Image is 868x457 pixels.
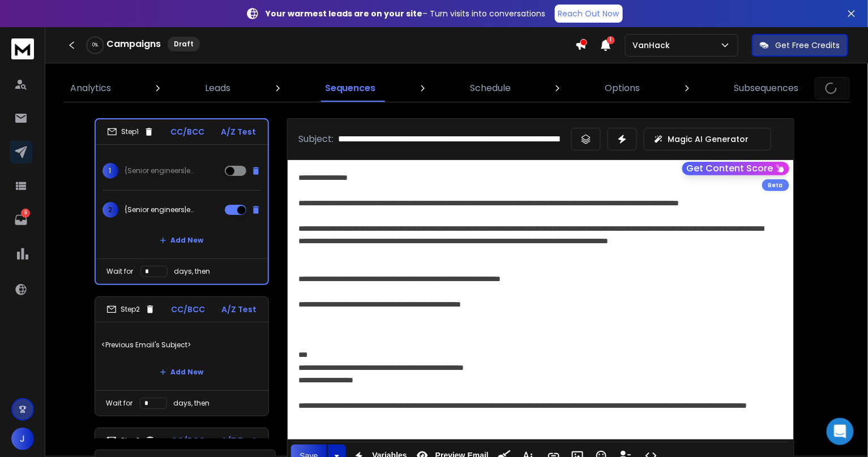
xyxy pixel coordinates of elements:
[752,34,848,57] button: Get Free Credits
[170,126,204,137] p: CC/BCC
[106,399,133,408] p: Wait for
[221,126,256,137] p: A/Z Test
[607,36,615,44] span: 1
[598,75,647,102] a: Options
[10,209,32,231] a: 9
[95,118,269,285] li: Step1CC/BCCA/Z Test1{Senior engineers|engineering team|Tech team|Tech talent|senior developers|Gl...
[325,81,376,95] p: Sequences
[174,267,211,276] p: days, then
[205,81,230,95] p: Leads
[125,166,198,175] p: {Senior engineers|engineering team|Tech team|Tech talent|senior developers|Global pool of top tal...
[106,436,155,446] div: Step 3
[107,127,154,137] div: Step 1
[198,75,237,102] a: Leads
[827,418,854,445] div: Open Intercom Messenger
[470,81,511,95] p: Schedule
[70,81,111,95] p: Analytics
[21,209,30,218] p: 9
[125,205,198,214] p: {Senior engineers|engineering team|Tech team|Tech talent|senior developers|Global pool of top tal...
[776,40,840,51] p: Get Free Credits
[644,128,771,150] button: Magic AI Generator
[106,37,161,51] h1: Campaigns
[668,133,749,145] p: Magic AI Generator
[11,428,34,450] button: J
[558,8,619,19] p: Reach Out Now
[266,8,546,19] p: – Turn visits into conversations
[728,75,806,102] a: Subsequences
[92,42,98,49] p: 0 %
[102,329,262,361] p: <Previous Email's Subject>
[632,40,674,51] p: VanHack
[762,179,789,191] div: Beta
[172,435,206,446] p: CC/BCC
[682,162,789,175] button: Get Content Score
[95,296,269,416] li: Step2CC/BCCA/Z Test<Previous Email's Subject>Add NewWait fordays, then
[11,38,34,59] img: logo
[168,37,200,51] div: Draft
[605,81,640,95] p: Options
[463,75,518,102] a: Schedule
[102,202,118,218] span: 2
[102,163,118,179] span: 1
[63,75,118,102] a: Analytics
[172,304,206,315] p: CC/BCC
[174,399,210,408] p: days, then
[734,81,799,95] p: Subsequences
[106,304,155,314] div: Step 2
[222,435,257,446] p: A/Z Test
[151,229,213,252] button: Add New
[222,304,257,315] p: A/Z Test
[151,361,213,383] button: Add New
[555,5,623,23] a: Reach Out Now
[107,267,134,276] p: Wait for
[318,75,383,102] a: Sequences
[299,132,334,146] p: Subject:
[266,8,423,19] strong: Your warmest leads are on your site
